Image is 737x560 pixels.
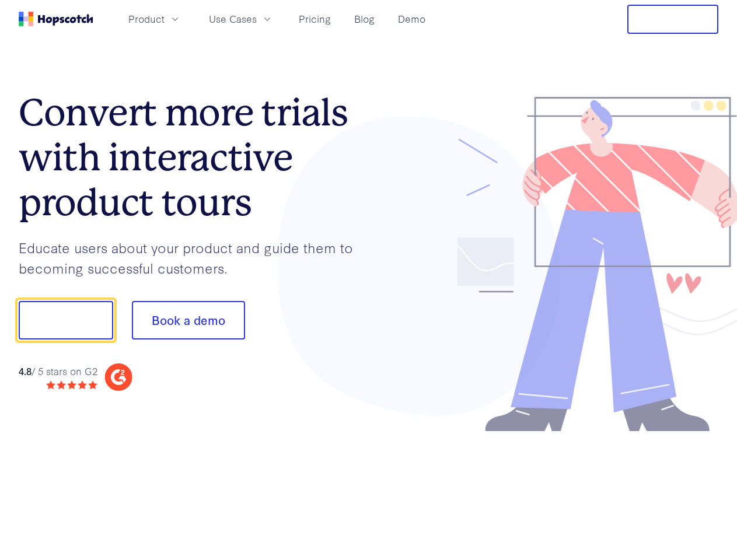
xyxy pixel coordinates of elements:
[19,301,113,339] button: Show me!
[121,9,188,29] button: Product
[294,9,336,29] a: Pricing
[19,237,369,278] p: Educate users about your product and guide them to becoming successful customers.
[19,90,369,225] h1: Convert more trials with interactive product tours
[19,12,93,26] a: Home
[393,9,430,29] a: Demo
[627,5,718,34] button: Free Trial
[350,9,379,29] a: Blog
[19,364,97,379] div: / 5 stars on G2
[128,12,165,26] span: Product
[19,364,32,377] strong: 4.8
[209,12,257,26] span: Use Cases
[202,9,280,29] button: Use Cases
[132,301,245,339] button: Book a demo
